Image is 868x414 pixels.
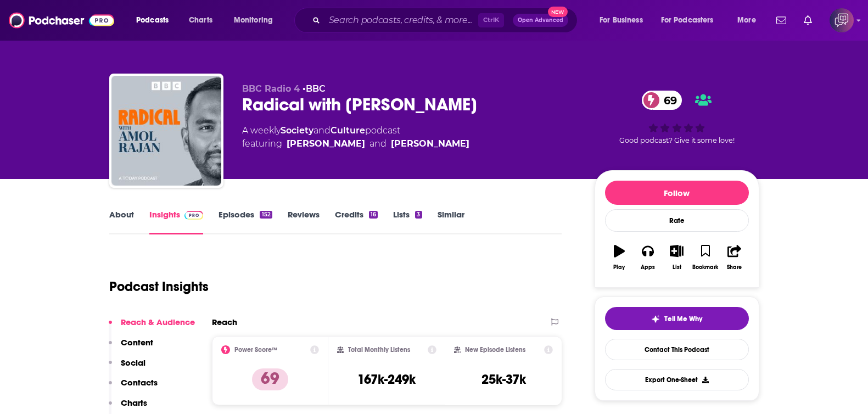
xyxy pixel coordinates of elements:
button: Contacts [109,377,158,398]
button: open menu [730,12,770,29]
a: Lists3 [393,209,422,234]
span: For Business [600,13,643,28]
button: Bookmark [691,238,720,277]
img: Podchaser Pro [184,211,204,220]
span: Open Advanced [518,18,563,23]
span: Good podcast? Give it some love! [619,136,735,144]
div: Bookmark [692,264,718,271]
span: Monitoring [234,13,273,28]
input: Search podcasts, credits, & more... [324,12,478,29]
img: Podchaser - Follow, Share and Rate Podcasts [9,10,114,31]
span: For Podcasters [661,13,714,28]
h2: Power Score™ [234,346,277,354]
a: BBC [306,83,326,94]
img: Radical with Amol Rajan [111,76,221,186]
div: Share [727,264,742,271]
span: New [548,7,568,17]
a: InsightsPodchaser Pro [149,209,204,234]
div: 69Good podcast? Give it some love! [595,83,759,152]
a: Show notifications dropdown [799,11,816,30]
button: Content [109,337,153,357]
p: Reach & Audience [121,317,195,327]
p: Content [121,337,153,348]
img: tell me why sparkle [651,315,660,323]
div: List [673,264,681,271]
button: open menu [592,12,657,29]
a: Charts [182,12,219,29]
span: Tell Me Why [664,315,702,323]
a: Credits16 [335,209,378,234]
button: Reach & Audience [109,317,195,337]
span: and [313,125,331,136]
button: tell me why sparkleTell Me Why [605,307,749,330]
h2: Reach [212,317,237,327]
button: open menu [654,12,730,29]
p: 69 [252,368,288,390]
span: Podcasts [136,13,169,28]
a: Nick Robinson [391,137,469,150]
h1: Podcast Insights [109,278,209,295]
h2: Total Monthly Listens [348,346,410,354]
p: Charts [121,398,147,408]
p: Social [121,357,145,368]
div: Search podcasts, credits, & more... [305,8,588,33]
span: More [737,13,756,28]
div: 152 [260,211,272,219]
button: Open AdvancedNew [513,14,568,27]
span: 69 [653,91,682,110]
button: Social [109,357,145,378]
a: Amol Rajan [287,137,365,150]
div: Apps [641,264,655,271]
span: BBC Radio 4 [242,83,300,94]
span: Ctrl K [478,13,504,27]
a: 69 [642,91,682,110]
span: Charts [189,13,212,28]
span: Logged in as corioliscompany [830,8,854,32]
button: open menu [226,12,287,29]
div: 16 [369,211,378,219]
button: Export One-Sheet [605,369,749,390]
a: Contact This Podcast [605,339,749,360]
button: open menu [128,12,183,29]
a: Episodes152 [219,209,272,234]
span: • [303,83,326,94]
a: Reviews [288,209,320,234]
a: Society [281,125,313,136]
img: User Profile [830,8,854,32]
button: Show profile menu [830,8,854,32]
p: Contacts [121,377,158,388]
div: Play [613,264,625,271]
a: About [109,209,134,234]
button: Play [605,238,634,277]
h3: 25k-37k [481,371,526,388]
div: 3 [415,211,422,219]
span: and [369,137,387,150]
h2: New Episode Listens [465,346,525,354]
div: A weekly podcast [242,124,469,150]
h3: 167k-249k [357,371,416,388]
a: Show notifications dropdown [772,11,791,30]
button: Share [720,238,748,277]
button: List [662,238,691,277]
span: featuring [242,137,469,150]
div: Rate [605,209,749,232]
a: Similar [438,209,464,234]
button: Follow [605,181,749,205]
a: Culture [331,125,365,136]
button: Apps [634,238,662,277]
